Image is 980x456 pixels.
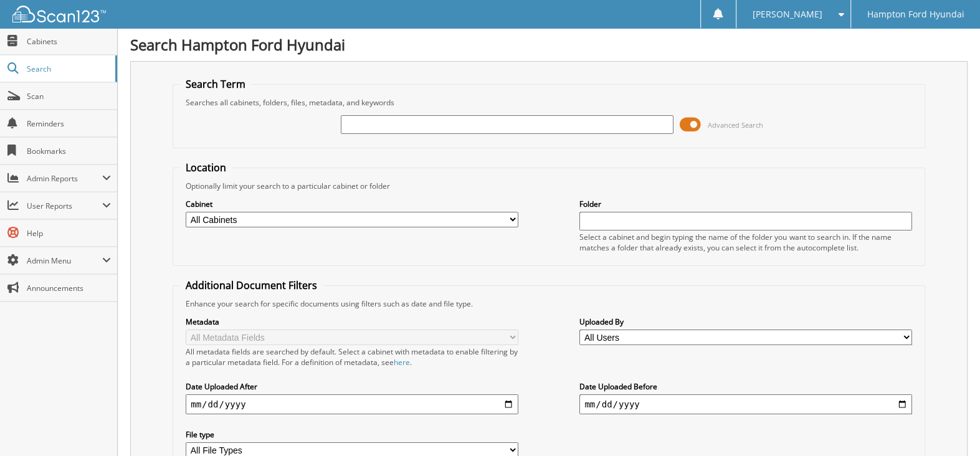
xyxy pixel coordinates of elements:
[179,278,323,292] legend: Additional Document Filters
[579,316,912,327] label: Uploaded By
[579,381,912,392] label: Date Uploaded Before
[27,91,111,102] span: Scan
[918,396,980,456] iframe: Chat Widget
[27,201,102,211] span: User Reports
[27,255,102,266] span: Admin Menu
[394,357,410,368] a: here
[579,232,912,253] div: Select a cabinet and begin typing the name of the folder you want to search in. If the name match...
[27,64,109,74] span: Search
[186,316,518,327] label: Metadata
[27,36,111,47] span: Cabinets
[753,11,822,18] span: [PERSON_NAME]
[867,11,964,18] span: Hampton Ford Hyundai
[179,181,918,191] div: Optionally limit your search to a particular cabinet or folder
[27,228,111,239] span: Help
[186,381,518,392] label: Date Uploaded After
[186,199,518,209] label: Cabinet
[579,394,912,414] input: end
[130,34,968,55] h1: Search Hampton Ford Hyundai
[12,6,106,22] img: scan123-logo-white.svg
[179,97,918,108] div: Searches all cabinets, folders, files, metadata, and keywords
[27,173,102,184] span: Admin Reports
[179,161,232,174] legend: Location
[186,346,518,368] div: All metadata fields are searched by default. Select a cabinet with metadata to enable filtering b...
[27,283,111,293] span: Announcements
[186,394,518,414] input: start
[179,77,252,91] legend: Search Term
[179,298,918,309] div: Enhance your search for specific documents using filters such as date and file type.
[708,120,763,130] span: Advanced Search
[27,118,111,129] span: Reminders
[27,146,111,156] span: Bookmarks
[186,429,518,440] label: File type
[579,199,912,209] label: Folder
